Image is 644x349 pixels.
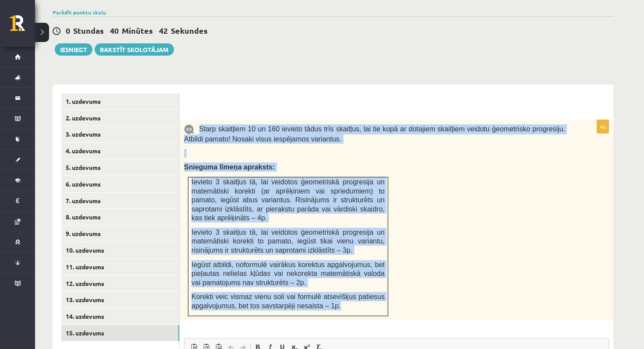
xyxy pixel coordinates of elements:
[61,143,179,159] a: 4. uzdevums
[55,43,92,56] button: Iesniegt
[9,9,415,18] body: Editor, wiswyg-editor-user-answer-47433956164120
[61,325,179,341] a: 15. uzdevums
[191,293,385,310] span: Korekti veic vismaz vienu soli vai formulē atsevišķus patiesus apgalvojumus, bet tos savstarpēji ...
[61,308,179,324] a: 14. uzdevums
[61,93,179,109] a: 1. uzdevums
[191,178,385,222] span: Ievieto 3 skaitļus tā, lai veidotos ģeometriskā progresija un matemātiski korekti (ar aprēķiniem ...
[61,242,179,258] a: 10. uzdevums
[191,261,385,286] span: Iegūst atbildi, noformulē vairākus korektus apgalvojumus, bet pieļautas nelielas kļūdas vai nekor...
[184,125,565,143] span: Starp skaitļiem 10 un 160 ievieto tādus trīs skaitļus, lai tie kopā ar dotajiem skaitļiem veidotu...
[184,124,195,134] img: 9k=
[110,25,119,35] span: 40
[53,9,106,16] a: Parādīt punktu skalu
[95,43,174,56] a: Rakstīt skolotājam
[122,25,153,35] span: Minūtes
[61,292,179,308] a: 13. uzdevums
[61,159,179,176] a: 5. uzdevums
[61,126,179,142] a: 3. uzdevums
[159,25,168,35] span: 42
[171,25,208,35] span: Sekundes
[61,259,179,275] a: 11. uzdevums
[10,15,35,37] a: Rīgas 1. Tālmācības vidusskola
[73,25,104,35] span: Stundas
[66,25,70,35] span: 0
[191,229,385,254] span: Ievieto 3 skaitļus tā, lai veidotos ģeometriskā progresija un matemātiski korekti to pamato, iegū...
[61,226,179,242] a: 9. uzdevums
[61,176,179,192] a: 6. uzdevums
[61,110,179,126] a: 2. uzdevums
[61,275,179,292] a: 12. uzdevums
[61,193,179,209] a: 7. uzdevums
[188,106,191,109] img: Balts.png
[184,163,275,171] span: Snieguma līmeņa apraksts:
[597,120,609,134] p: 4p
[61,209,179,225] a: 8. uzdevums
